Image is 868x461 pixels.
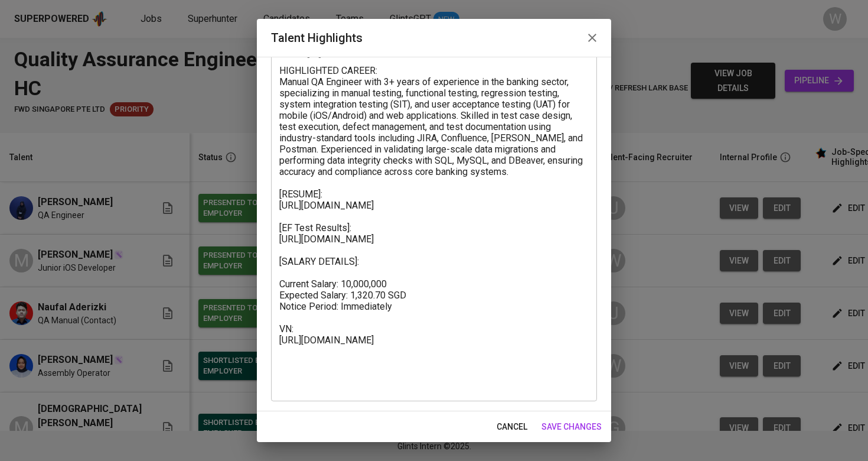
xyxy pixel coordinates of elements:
span: cancel [497,420,527,434]
span: save changes [541,420,602,434]
button: cancel [492,416,532,438]
button: save changes [537,416,606,438]
textarea: HIGHLIGHTED CAREER: Manual QA Engineer with 3+ years of experience in the banking sector, special... [279,65,589,391]
h2: Talent Highlights [271,28,597,47]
